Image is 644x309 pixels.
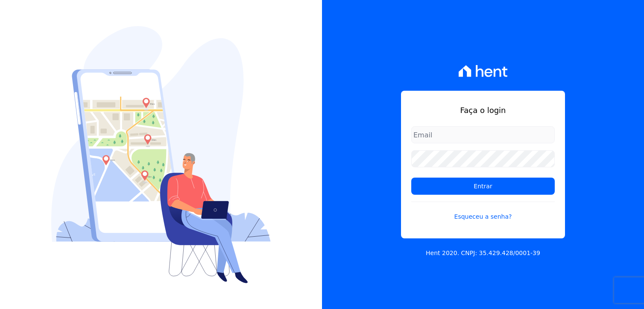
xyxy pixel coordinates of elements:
[411,104,555,116] h1: Faça o login
[411,178,555,195] input: Entrar
[411,202,555,221] a: Esqueceu a senha?
[426,249,540,258] p: Hent 2020. CNPJ: 35.429.428/0001-39
[411,126,555,143] input: Email
[51,26,271,283] img: Login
